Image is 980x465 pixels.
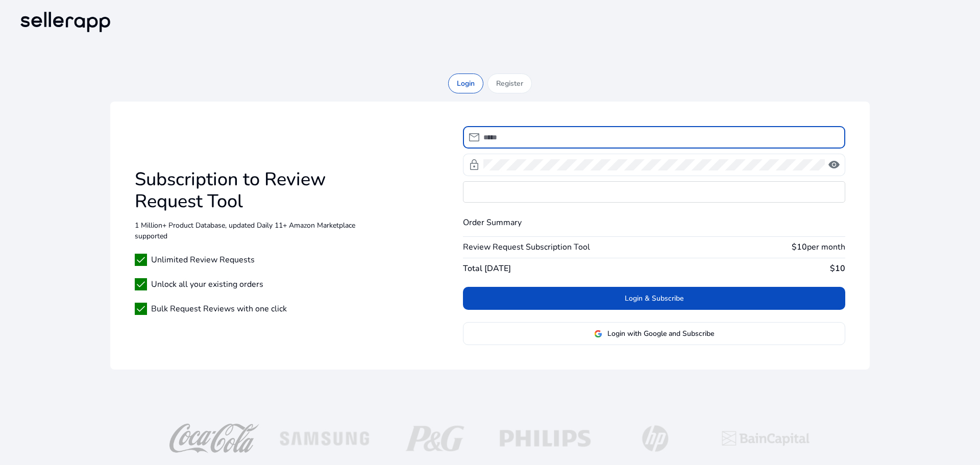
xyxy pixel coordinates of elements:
span: Unlock all your existing orders [151,278,263,290]
span: per month [807,241,845,253]
p: Register [496,78,523,89]
p: Login [457,78,475,89]
span: check [135,278,147,290]
span: lock [468,159,480,171]
img: philips-logo-white.png [496,424,594,453]
button: Login & Subscribe [463,287,845,310]
h1: Subscription to Review Request Tool [135,168,389,212]
button: Login with Google and Subscribe [463,322,845,345]
span: Total [DATE] [463,262,511,275]
img: coca-cola-logo.png [165,424,263,453]
span: check [135,254,147,266]
img: baincapitalTopLogo.png [717,424,815,453]
p: 1 Million+ Product Database, updated Daily 11+ Amazon Marketplace supported [135,220,389,241]
span: Unlimited Review Requests [151,254,255,266]
b: $10 [792,241,807,253]
span: mail [468,131,480,143]
iframe: Secure card payment input frame [463,182,845,202]
img: hp-logo-white.png [606,424,704,453]
img: Samsung-logo-white.png [276,424,374,453]
img: google-logo.svg [594,330,602,338]
span: Bulk Request Reviews with one click [151,303,287,315]
span: Login with Google and Subscribe [607,328,714,339]
h4: Order Summary [463,218,845,228]
img: p-g-logo-white.png [386,424,484,453]
span: visibility [828,159,840,171]
span: check [135,303,147,315]
b: $10 [830,263,845,274]
img: sellerapp-logo [16,8,114,36]
span: Review Request Subscription Tool [463,241,590,253]
span: Login & Subscribe [625,293,683,304]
